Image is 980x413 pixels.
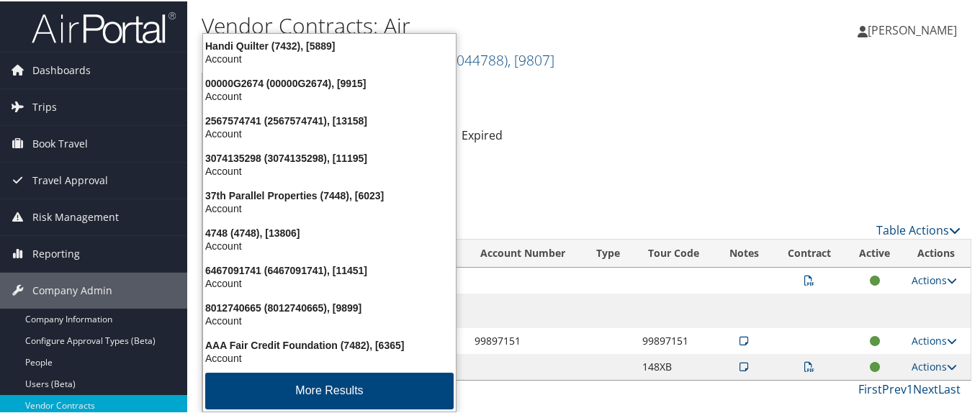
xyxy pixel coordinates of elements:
[194,300,464,313] div: 8012740665 (8012740665), [9899]
[912,332,957,346] a: Actions
[194,126,464,139] div: Account
[715,238,773,266] th: Notes: activate to sort column ascending
[194,313,464,326] div: Account
[912,358,957,372] a: Actions
[194,188,464,201] div: 37th Parallel Properties (7448), [6023]
[32,51,91,87] span: Dashboards
[938,380,961,396] a: Last
[32,271,112,307] span: Company Admin
[194,225,464,238] div: 4748 (4748), [13806]
[194,163,464,176] div: Account
[467,238,583,266] th: Account Number: activate to sort column ascending
[904,238,971,266] th: Actions
[907,380,913,396] a: 1
[194,38,464,51] div: Handi Quilter (7432), [5889]
[868,21,957,37] span: [PERSON_NAME]
[912,272,957,286] a: Actions
[194,76,464,88] div: 00000G2674 (00000G2674), [9915]
[858,380,882,396] a: First
[32,161,108,197] span: Travel Approval
[453,49,508,68] span: ( 044788 )
[202,49,554,68] a: [GEOGRAPHIC_DATA][US_STATE] (UofU)
[635,353,716,378] td: 148XB
[773,238,845,266] th: Contract: activate to sort column ascending
[913,380,938,396] a: Next
[508,49,554,68] span: , [ 9807 ]
[194,337,464,350] div: AAA Fair Credit Foundation (7482), [6365]
[882,380,907,396] a: Prev
[202,9,715,40] h1: Vendor Contracts: Air
[462,126,503,142] a: Expired
[467,327,583,353] td: 99897151
[194,276,464,289] div: Account
[32,235,80,271] span: Reporting
[32,124,88,160] span: Book Travel
[635,327,716,353] td: 99897151
[205,371,454,408] button: More Results
[194,113,464,126] div: 2567574741 (2567574741), [13158]
[32,198,119,234] span: Risk Management
[32,9,176,43] img: airportal-logo.png
[32,88,57,124] span: Trips
[202,158,971,196] div: There is
[194,263,464,276] div: 6467091741 (6467091741), [11451]
[194,201,464,214] div: Account
[845,238,904,266] th: Active: activate to sort column ascending
[635,238,716,266] th: Tour Code: activate to sort column ascending
[194,150,464,163] div: 3074135298 (3074135298), [11195]
[194,88,464,101] div: Account
[876,221,961,237] a: Table Actions
[858,7,971,50] a: [PERSON_NAME]
[194,51,464,64] div: Account
[583,238,635,266] th: Type: activate to sort column ascending
[194,350,464,363] div: Account
[194,238,464,251] div: Account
